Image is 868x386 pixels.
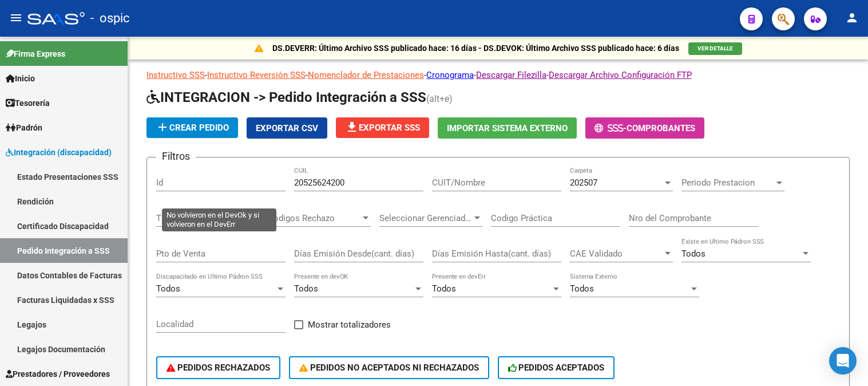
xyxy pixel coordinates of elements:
h3: Filtros [156,148,196,164]
span: Codigos Rechazo [268,213,360,223]
span: Integración (discapacidad) [6,146,112,159]
button: Exportar CSV [247,117,327,139]
span: Crear Pedido [156,123,229,133]
p: - - - - - [146,69,850,81]
span: - ospic [90,6,130,31]
mat-icon: file_download [345,120,359,134]
a: Descargar Filezilla [476,70,546,80]
div: Open Intercom Messenger [829,347,857,375]
button: -Comprobantes [585,117,704,139]
span: VER DETALLE [697,45,733,52]
a: Cronograma [426,70,474,80]
button: Exportar SSS [336,117,429,138]
a: Descargar Archivo Configuración FTP [549,70,692,80]
span: Exportar SSS [345,123,420,133]
a: Instructivo Reversión SSS [207,70,306,80]
span: CAE Validado [570,249,663,259]
span: INTEGRACION -> Pedido Integración a SSS [146,89,426,105]
span: (alt+e) [426,93,453,104]
span: PEDIDOS RECHAZADOS [167,363,270,373]
span: Tipo Registro [156,213,249,223]
mat-icon: add [156,120,169,134]
a: Nomenclador de Prestaciones [308,70,424,80]
span: Firma Express [6,48,65,60]
button: PEDIDOS RECHAZADOS [156,356,280,379]
span: Padrón [6,121,42,134]
button: Importar Sistema Externo [438,117,577,139]
button: PEDIDOS ACEPTADOS [498,356,615,379]
span: Exportar CSV [256,123,318,133]
span: Todos [681,249,706,259]
span: Todos [156,283,180,294]
span: Mostrar totalizadores [308,318,391,332]
span: Prestadores / Proveedores [6,368,110,380]
span: - [594,123,627,133]
mat-icon: person [845,11,859,25]
span: Todos [432,283,456,294]
span: Todos [570,283,594,294]
button: VER DETALLE [688,42,742,55]
span: Inicio [6,72,35,85]
span: Tesorería [6,97,50,109]
span: Comprobantes [627,123,695,133]
mat-icon: menu [9,11,23,25]
span: Periodo Prestacion [681,178,774,188]
span: 202507 [570,178,597,188]
span: PEDIDOS ACEPTADOS [508,363,605,373]
p: DS.DEVERR: Último Archivo SSS publicado hace: 16 días - DS.DEVOK: Último Archivo SSS publicado ha... [272,42,679,54]
span: Importar Sistema Externo [447,123,568,133]
span: Todos [294,283,318,294]
a: Instructivo SSS [146,70,205,80]
button: PEDIDOS NO ACEPTADOS NI RECHAZADOS [289,356,489,379]
span: PEDIDOS NO ACEPTADOS NI RECHAZADOS [299,363,479,373]
button: Crear Pedido [146,117,238,138]
span: Seleccionar Gerenciador [379,213,472,223]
